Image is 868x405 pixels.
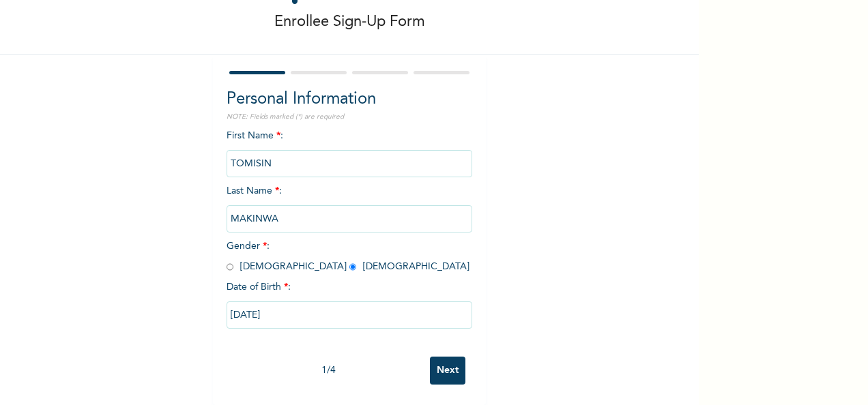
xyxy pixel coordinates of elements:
input: Enter your last name [227,205,472,232]
h2: Personal Information [227,87,472,112]
p: NOTE: Fields marked (*) are required [227,112,472,122]
span: Last Name : [227,186,472,224]
span: First Name : [227,131,472,168]
input: Next [430,357,465,385]
span: Date of Birth : [227,280,291,295]
span: Gender : [DEMOGRAPHIC_DATA] [DEMOGRAPHIC_DATA] [227,241,469,271]
input: DD-MM-YYYY [227,301,472,329]
input: Enter your first name [227,150,472,177]
div: 1 / 4 [227,363,430,378]
p: Enrollee Sign-Up Form [274,11,425,33]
